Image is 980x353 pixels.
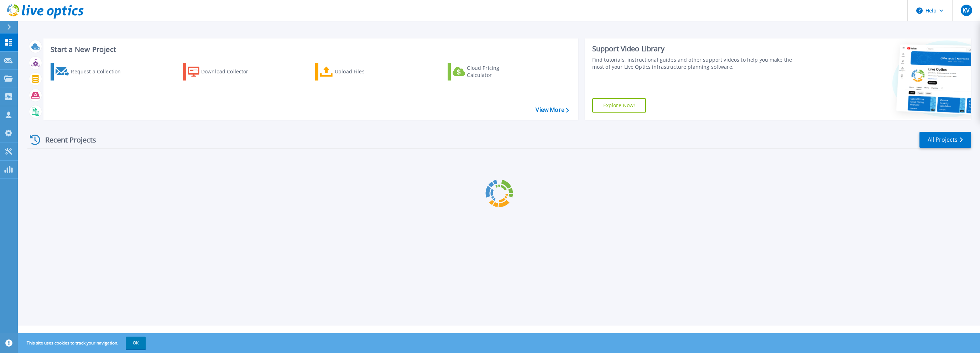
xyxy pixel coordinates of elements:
[51,46,569,53] h3: Start a New Project
[963,7,970,13] span: KV
[71,64,128,79] div: Request a Collection
[20,337,146,349] span: This site uses cookies to track your navigation.
[592,56,792,71] div: Find tutorials, instructional guides and other support videos to help you make the most of your L...
[315,63,395,81] a: Upload Files
[335,64,392,79] div: Upload Files
[448,63,527,81] a: Cloud Pricing Calculator
[51,63,130,81] a: Request a Collection
[592,98,646,113] a: Explore Now!
[201,64,258,79] div: Download Collector
[536,107,569,113] a: View More
[592,44,792,53] div: Support Video Library
[27,131,106,149] div: Recent Projects
[919,132,971,148] a: All Projects
[126,337,146,349] button: OK
[467,64,524,79] div: Cloud Pricing Calculator
[183,63,262,81] a: Download Collector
